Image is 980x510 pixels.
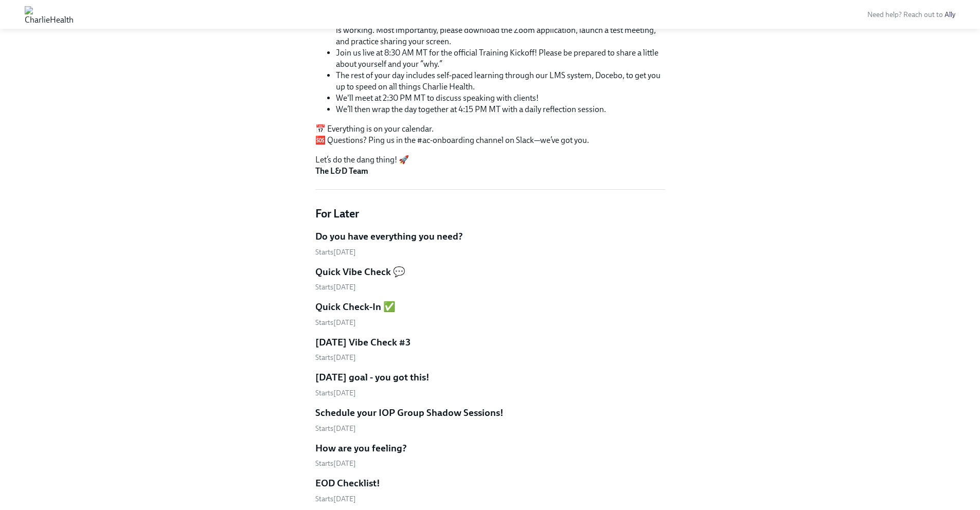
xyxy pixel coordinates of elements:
[315,230,463,243] h5: Do you have everything you need?
[315,123,665,146] p: 📅 Everything is on your calendar. 🆘 Questions? Ping us in the #ac-onboarding channel on Slack—we’...
[315,265,665,293] a: Quick Vibe Check 💬Starts[DATE]
[315,206,665,222] h4: For Later
[315,406,504,420] h5: Schedule your IOP Group Shadow Sessions!
[315,283,356,292] span: Starts [DATE]
[315,318,356,327] span: Thursday, September 25th 2025, 5:00 pm
[315,477,665,504] a: EOD Checklist!Starts[DATE]
[315,336,665,363] a: [DATE] Vibe Check #3Starts[DATE]
[315,248,356,257] span: Tuesday, September 23rd 2025, 10:00 am
[336,70,665,93] li: The rest of your day includes self-paced learning through our LMS system, Docebo, to get you up t...
[315,265,405,279] h5: Quick Vibe Check 💬
[315,477,380,490] h5: EOD Checklist!
[315,442,665,469] a: How are you feeling?Starts[DATE]
[25,6,74,23] img: CharlieHealth
[315,154,665,177] p: Let’s do the dang thing! 🚀
[336,93,665,104] li: We'll meet at 2:30 PM MT to discuss speaking with clients!
[315,371,665,398] a: [DATE] goal - you got this!Starts[DATE]
[315,495,356,503] span: Friday, October 3rd 2025, 4:30 am
[867,10,955,19] span: Need help? Reach out to
[336,13,665,47] li: Log into your work computer at 8:00 AM MT and take the next 30 minutes to be sure your tech is wo...
[315,371,430,384] h5: [DATE] goal - you got this!
[336,47,665,70] li: Join us live at 8:30 AM MT for the official Training Kickoff! Please be prepared to share a littl...
[336,104,665,115] li: We’ll then wrap the day together at 4:15 PM MT with a daily reflection session.
[315,300,396,314] h5: Quick Check-In ✅
[945,10,955,19] a: Ally
[315,166,368,176] strong: The L&D Team
[315,336,411,349] h5: [DATE] Vibe Check #3
[315,230,665,257] a: Do you have everything you need?Starts[DATE]
[315,424,356,433] span: Thursday, October 2nd 2025, 10:00 am
[315,389,356,397] span: Thursday, October 2nd 2025, 7:00 am
[315,459,356,468] span: Thursday, October 2nd 2025, 5:00 pm
[315,353,356,362] span: Tuesday, September 30th 2025, 5:00 pm
[315,300,665,327] a: Quick Check-In ✅Starts[DATE]
[315,442,407,455] h5: How are you feeling?
[315,406,665,433] a: Schedule your IOP Group Shadow Sessions!Starts[DATE]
